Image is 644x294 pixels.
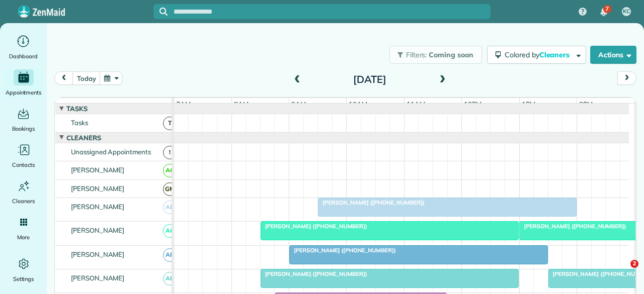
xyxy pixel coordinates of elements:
button: next [617,71,636,85]
span: T [163,117,177,130]
span: GM [163,182,177,196]
span: [PERSON_NAME] [69,203,127,211]
div: 7 unread notifications [593,1,614,23]
a: Cleaners [4,178,43,206]
button: today [72,71,100,85]
span: More [17,232,30,242]
span: AF [163,272,177,285]
span: 2pm [577,100,595,108]
span: AC [163,224,177,238]
iframe: Intercom live chat [610,260,634,284]
a: Dashboard [4,33,43,61]
span: Colored by [505,50,573,59]
span: 10am [347,100,369,108]
span: [PERSON_NAME] ([PHONE_NUMBER]) [317,199,425,206]
svg: Focus search [159,8,168,16]
span: Unassigned Appointments [69,148,153,156]
span: 12pm [462,100,484,108]
button: prev [54,71,73,85]
span: Settings [13,274,34,284]
span: [PERSON_NAME] [69,166,127,174]
span: AC [163,164,177,177]
span: Cleaners [539,50,572,59]
button: Colored byCleaners [487,46,586,64]
span: Tasks [69,119,90,127]
span: [PERSON_NAME] [69,184,127,192]
span: Bookings [12,124,35,134]
span: AB [163,201,177,214]
span: Dashboard [9,51,38,61]
span: 1pm [520,100,537,108]
span: Cleaners [12,196,35,206]
span: Coming soon [429,50,474,59]
span: Contacts [12,160,35,170]
span: 2 [630,260,638,268]
button: Actions [590,46,636,64]
span: Cleaners [64,134,103,142]
span: [PERSON_NAME] [69,226,127,234]
span: [PERSON_NAME] ([PHONE_NUMBER]) [289,247,396,254]
span: Tasks [64,105,90,113]
span: Appointments [6,87,42,97]
span: 7 [605,5,609,13]
span: ! [163,146,177,159]
span: Filters: [406,50,427,59]
span: AF [163,248,177,262]
a: Contacts [4,142,43,170]
a: Bookings [4,106,43,134]
span: [PERSON_NAME] ([PHONE_NUMBER]) [519,223,626,230]
span: [PERSON_NAME] ([PHONE_NUMBER]) [260,223,368,230]
span: 9am [289,100,308,108]
button: Focus search [153,8,168,16]
a: Settings [4,256,43,284]
span: 8am [232,100,251,108]
a: Appointments [4,69,43,97]
span: KC [623,8,630,16]
h2: [DATE] [307,74,433,85]
span: 11am [405,100,427,108]
span: [PERSON_NAME] [69,250,127,258]
span: [PERSON_NAME] ([PHONE_NUMBER]) [260,270,368,277]
span: [PERSON_NAME] [69,274,127,282]
span: 7am [174,100,193,108]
